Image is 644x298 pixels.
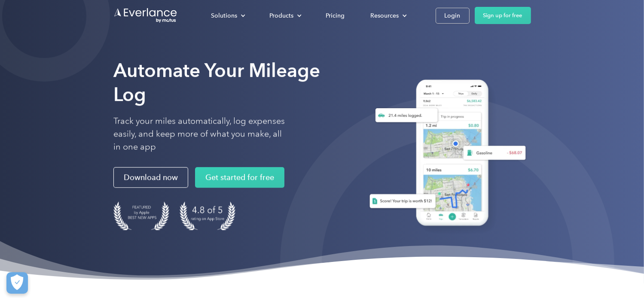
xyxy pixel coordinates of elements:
[475,7,531,24] a: Sign up for free
[270,10,294,21] div: Products
[113,59,320,106] strong: Automate Your Mileage Log
[113,167,188,188] a: Download now
[362,8,414,23] div: Resources
[261,8,309,23] div: Products
[317,8,354,23] a: Pricing
[113,115,285,153] p: Track your miles automatically, log expenses easily, and keep more of what you make, all in one app
[203,8,253,23] div: Solutions
[113,201,169,230] img: Badge for Featured by Apple Best New Apps
[445,10,461,21] div: Login
[371,10,399,21] div: Resources
[180,201,235,230] img: 4.9 out of 5 stars on the app store
[211,10,238,21] div: Solutions
[436,8,470,24] a: Login
[113,7,178,24] a: Go to homepage
[326,10,345,21] div: Pricing
[6,272,28,294] button: Cookies Settings
[195,167,284,188] a: Get started for free
[359,73,531,236] img: Everlance, mileage tracker app, expense tracking app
